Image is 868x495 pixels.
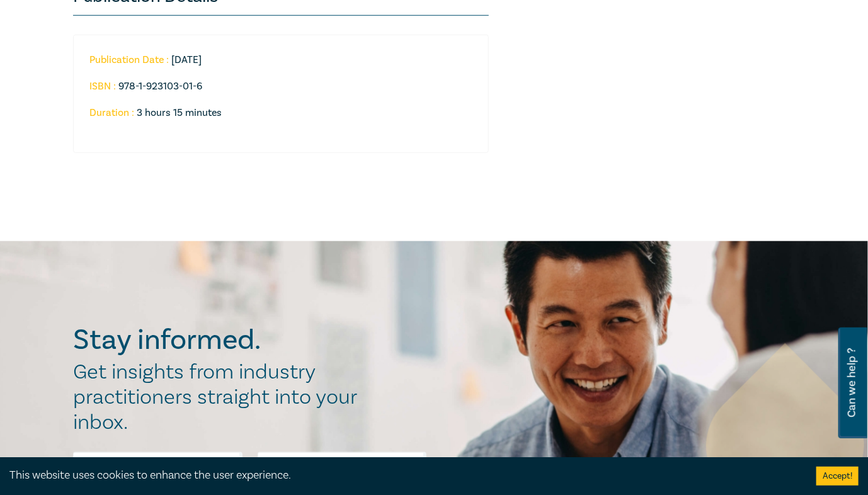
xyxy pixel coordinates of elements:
li: 978-1-923103-01-6 [89,81,462,92]
strong: ISBN : [89,80,116,93]
div: This website uses cookies to enhance the user experience. [9,467,797,484]
strong: Publication Date : [89,54,169,66]
h2: Stay informed. [73,324,370,356]
strong: Duration : [89,106,134,119]
h2: Get insights from industry practitioners straight into your inbox. [73,360,370,435]
input: First Name* [73,452,243,482]
li: 3 hours 15 minutes [89,107,472,118]
li: [DATE] [89,54,462,65]
button: Accept cookies [816,467,859,486]
input: Last Name* [258,452,427,482]
span: Can we help ? [846,335,858,431]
